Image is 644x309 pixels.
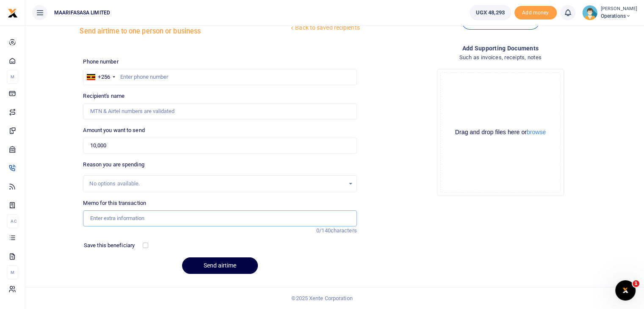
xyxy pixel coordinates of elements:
[83,69,117,85] div: Uganda: +256
[466,5,514,20] li: Wallet ballance
[83,199,146,207] label: Memo for this transaction
[615,280,636,301] iframe: Intercom live chat
[83,103,357,119] input: MTN & Airtel numbers are validated
[98,73,110,81] div: +256
[514,6,557,20] li: Toup your wallet
[470,5,511,20] a: UGX 48,293
[331,227,357,234] span: characters
[83,58,118,66] label: Phone number
[289,20,360,36] a: Back to saved recipients
[364,53,637,62] h4: Such as invoices, receipts, notes
[80,27,289,36] h5: Send airtime to one person or business
[84,241,135,250] label: Save this beneficiary
[8,8,18,18] img: logo-small
[316,227,331,234] span: 0/140
[8,9,18,16] a: logo-small logo-large logo-large
[527,129,546,135] button: browse
[83,138,357,154] input: UGX
[582,5,597,20] img: profile-user
[83,69,357,85] input: Enter phone number
[83,160,144,169] label: Reason you are spending
[7,70,18,84] li: M
[7,265,18,279] li: M
[83,210,357,226] input: Enter extra information
[83,126,144,135] label: Amount you want to send
[441,128,560,136] div: Drag and drop files here or
[601,6,637,13] small: [PERSON_NAME]
[514,6,557,20] span: Add money
[83,92,124,100] label: Recipient's name
[633,280,639,287] span: 1
[601,12,637,20] span: Operations
[514,9,557,15] a: Add money
[89,179,344,188] div: No options available.
[582,5,637,20] a: profile-user [PERSON_NAME] Operations
[7,214,18,228] li: Ac
[51,9,113,17] span: MAARIFASASA LIMITED
[437,69,564,196] div: File Uploader
[476,8,505,17] span: UGX 48,293
[182,257,258,274] button: Send airtime
[364,44,637,53] h4: Add supporting Documents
